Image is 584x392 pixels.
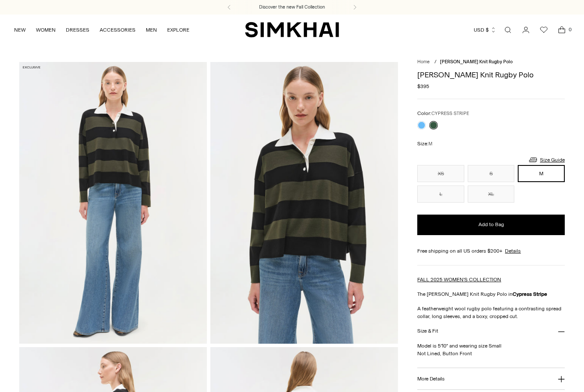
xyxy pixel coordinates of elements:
[14,21,26,39] a: NEW
[417,368,565,390] button: More Details
[440,59,513,65] span: [PERSON_NAME] Knit Rugby Polo
[417,59,565,66] nav: breadcrumbs
[513,291,547,297] strong: Cypress Stripe
[167,21,189,39] a: EXPLORE
[517,21,534,38] a: Go to the account page
[210,62,398,344] img: Carson Knit Rugby Polo
[428,141,432,147] span: M
[499,21,516,38] a: Open search modal
[417,376,444,382] h3: More Details
[417,109,469,118] label: Color:
[417,140,432,148] label: Size:
[36,21,56,39] a: WOMEN
[245,21,339,38] a: SIMKHAI
[553,21,570,38] a: Open cart modal
[518,165,565,182] button: M
[417,83,429,90] span: $395
[66,21,89,39] a: DRESSES
[417,71,565,79] h1: [PERSON_NAME] Knit Rugby Polo
[417,290,565,298] p: The [PERSON_NAME] Knit Rugby Polo in
[259,4,325,11] a: Discover the new Fall Collection
[146,21,157,39] a: MEN
[468,186,515,203] button: XL
[417,165,464,182] button: XS
[478,221,504,228] span: Add to Bag
[417,328,438,334] h3: Size & Fit
[417,277,501,283] a: FALL 2025 WOMEN'S COLLECTION
[431,111,469,116] span: CYPRESS STRIPE
[19,62,207,344] img: Carson Knit Rugby Polo
[468,165,515,182] button: S
[417,320,565,342] button: Size & Fit
[505,247,521,255] a: Details
[434,59,437,66] div: /
[417,59,430,65] a: Home
[417,215,565,235] button: Add to Bag
[535,21,552,38] a: Wishlist
[417,247,565,255] div: Free shipping on all US orders $200+
[566,26,574,33] span: 0
[100,21,136,39] a: ACCESSORIES
[417,342,565,357] p: Model is 5'10" and wearing size Small Not Lined, Button Front
[474,21,496,39] button: USD $
[417,186,464,203] button: L
[417,305,565,320] p: A featherweight wool rugby polo featuring a contrasting spread collar, long sleeves, and a boxy, ...
[528,154,565,165] a: Size Guide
